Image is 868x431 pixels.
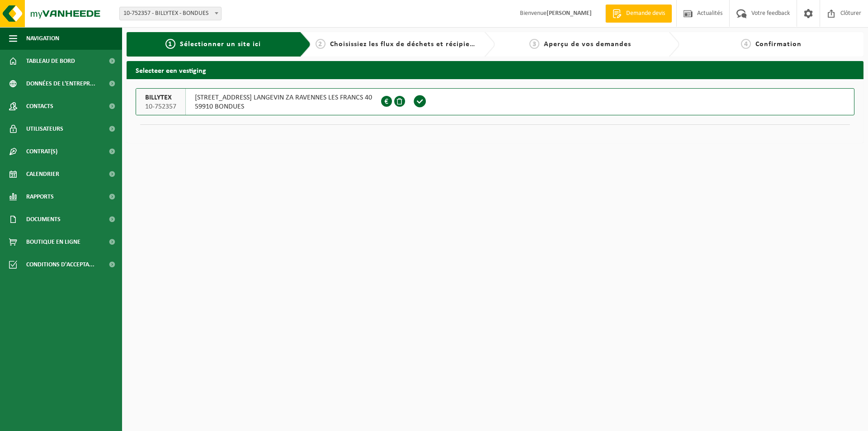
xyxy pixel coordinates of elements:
button: BILLYTEX 10-752357 [STREET_ADDRESS] LANGEVIN ZA RAVENNES LES FRANCS 4059910 BONDUES [136,88,854,115]
a: Demande devis [605,5,672,23]
span: Contacts [26,95,53,118]
span: 2 [316,39,325,49]
span: Demande devis [624,9,667,18]
span: Aperçu de vos demandes [544,41,631,48]
span: Calendrier [26,163,59,185]
span: 59910 BONDUES [195,102,372,111]
span: Conditions d'accepta... [26,253,94,276]
span: 10-752357 [145,102,176,111]
span: Choisissiez les flux de déchets et récipients [330,41,481,48]
span: Contrat(s) [26,140,57,163]
span: Rapports [26,185,54,208]
span: Boutique en ligne [26,231,80,253]
span: 4 [741,39,751,49]
span: Navigation [26,27,59,50]
h2: Selecteer een vestiging [127,61,863,79]
strong: [PERSON_NAME] [547,10,592,17]
span: 10-752357 - BILLYTEX - BONDUES [120,7,221,20]
span: BILLYTEX [145,93,176,102]
span: 3 [529,39,539,49]
span: Données de l'entrepr... [26,72,95,95]
span: [STREET_ADDRESS] LANGEVIN ZA RAVENNES LES FRANCS 40 [195,93,372,102]
span: Sélectionner un site ici [180,41,261,48]
span: Tableau de bord [26,50,75,72]
span: 1 [165,39,175,49]
span: Documents [26,208,61,231]
span: Confirmation [755,41,802,48]
span: Utilisateurs [26,118,63,140]
span: 10-752357 - BILLYTEX - BONDUES [119,7,222,20]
